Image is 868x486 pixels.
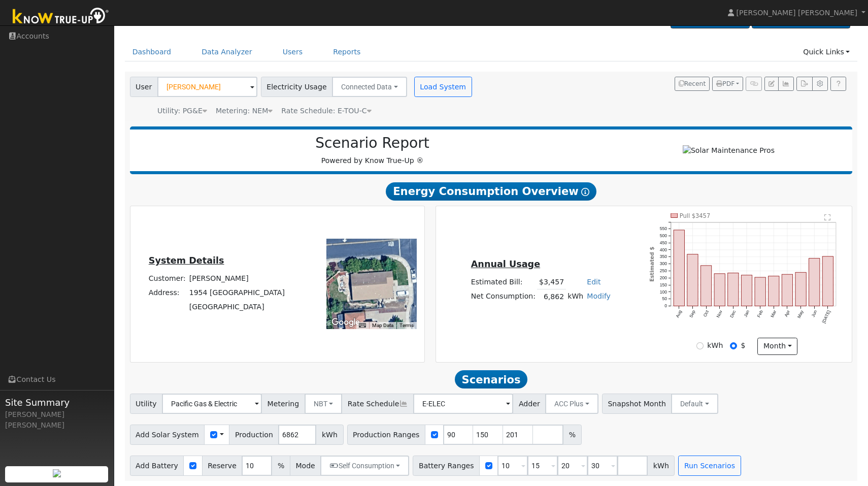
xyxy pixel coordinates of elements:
[386,182,596,201] span: Energy Consumption Overview
[823,256,833,306] rect: onclick=""
[795,272,806,306] rect: onclick=""
[130,77,158,97] span: User
[683,145,775,156] img: Solar Maintenance Pros
[741,340,745,351] label: $
[130,425,205,445] span: Add Solar System
[782,274,793,306] rect: onclick=""
[53,469,61,477] img: retrieve
[742,275,752,306] rect: onclick=""
[455,370,527,388] span: Scenarios
[149,255,224,266] u: System Details
[140,135,605,152] h2: Scenario Report
[566,289,585,304] td: kWh
[809,258,820,306] rect: onclick=""
[290,456,321,476] span: Mode
[687,254,698,306] rect: onclick=""
[674,230,684,306] rect: onclick=""
[305,394,343,414] button: NBT
[812,77,828,91] button: Settings
[329,316,362,329] img: Google
[202,456,243,476] span: Reserve
[229,425,279,445] span: Production
[647,456,675,476] span: kWh
[325,43,368,61] a: Reports
[157,106,207,116] div: Utility: PG&E
[770,309,777,318] text: Mar
[757,338,797,355] button: month
[811,309,818,318] text: Jun
[471,259,540,269] u: Annual Usage
[678,456,741,476] button: Run Scenarios
[372,322,393,329] button: Map Data
[261,394,305,414] span: Metering
[675,309,683,318] text: Aug
[125,43,179,61] a: Dashboard
[737,9,857,17] span: [PERSON_NAME] [PERSON_NAME]
[660,240,667,245] text: 450
[769,276,779,306] rect: onclick=""
[414,77,472,97] button: Load System
[660,247,667,252] text: 400
[660,289,667,295] text: 100
[680,212,710,219] text: Pull $3457
[660,275,667,280] text: 200
[275,43,311,61] a: Users
[563,425,581,445] span: %
[162,394,262,414] input: Select a Utility
[469,275,537,289] td: Estimated Bill:
[715,309,723,319] text: Nov
[824,214,830,221] text: 
[537,275,565,289] td: $3,457
[147,286,187,300] td: Address:
[784,309,791,317] text: Apr
[696,342,704,349] input: kWh
[513,394,546,414] span: Adder
[712,77,743,91] button: PDF
[316,425,343,445] span: kWh
[5,396,109,409] span: Site Summary
[261,77,332,97] span: Electricity Usage
[707,340,723,351] label: kWh
[130,456,184,476] span: Add Battery
[157,77,257,97] input: Select a User
[187,300,286,314] td: [GEOGRAPHIC_DATA]
[216,106,273,116] div: Metering: NEM
[587,278,600,286] a: Edit
[587,292,611,300] a: Modify
[730,342,737,349] input: $
[796,77,812,91] button: Export Interval Data
[469,289,537,304] td: Net Consumption:
[662,297,667,302] text: 50
[320,456,409,476] button: Self Consumption
[660,261,667,266] text: 300
[399,322,414,328] a: Terms
[281,107,371,115] span: Alias: HETOUC
[359,322,366,329] button: Keyboard shortcuts
[821,309,831,324] text: [DATE]
[5,409,109,431] div: [PERSON_NAME] [PERSON_NAME]
[581,188,589,196] i: Show Help
[187,286,286,300] td: 1954 [GEOGRAPHIC_DATA]
[660,254,667,260] text: 350
[688,309,696,318] text: Sep
[743,309,750,318] text: Jan
[194,43,260,61] a: Data Analyzer
[795,43,857,61] a: Quick Links
[701,266,712,306] rect: onclick=""
[147,272,187,286] td: Customer:
[755,277,765,306] rect: onclick=""
[649,247,655,282] text: Estimated $
[332,77,407,97] button: Connected Data
[703,309,710,318] text: Oct
[602,394,672,414] span: Snapshot Month
[728,273,739,306] rect: onclick=""
[660,233,667,238] text: 500
[729,309,737,319] text: Dec
[716,80,735,87] span: PDF
[778,77,794,91] button: Multi-Series Graph
[764,77,779,91] button: Edit User
[714,274,725,306] rect: onclick=""
[329,316,362,329] a: Open this area in Google Maps (opens a new window)
[796,309,805,319] text: May
[830,77,846,91] a: Help Link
